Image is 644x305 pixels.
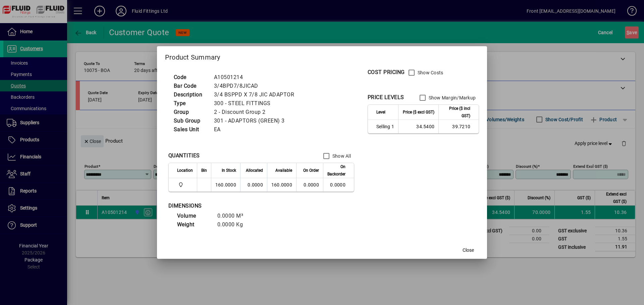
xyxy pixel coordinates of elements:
[211,125,303,134] td: EA
[170,99,211,108] td: Type
[267,178,296,192] td: 160.0000
[304,182,319,187] span: 0.0000
[443,105,470,120] span: Price ($ incl GST)
[323,178,354,192] td: 0.0000
[211,117,303,125] td: 301 - ADAPTORS (GREEN) 3
[398,120,438,133] td: 34.5400
[403,108,434,116] span: Price ($ excl GST)
[463,247,474,254] span: Close
[211,178,240,192] td: 160.0000
[214,212,254,220] td: 0.0000 M³
[331,153,351,159] label: Show All
[240,178,267,192] td: 0.0000
[376,123,394,130] span: Selling 1
[211,82,303,90] td: 3/4BPD7/8JICAD
[174,220,214,229] td: Weight
[170,73,211,82] td: Code
[211,73,303,82] td: A10501214
[170,125,211,134] td: Sales Unit
[157,46,487,66] h2: Product Summary
[170,108,211,117] td: Group
[458,244,479,256] button: Close
[211,99,303,108] td: 300 - STEEL FITTINGS
[177,167,193,174] span: Location
[368,68,405,76] div: COST PRICING
[327,163,345,178] span: On Backorder
[168,152,200,160] div: QUANTITIES
[427,94,476,101] label: Show Margin/Markup
[211,108,303,117] td: 2 - Discount Group 2
[170,82,211,90] td: Bar Code
[368,93,404,101] div: PRICE LEVELS
[246,167,263,174] span: Allocated
[170,90,211,99] td: Description
[438,120,479,133] td: 39.7210
[211,90,303,99] td: 3/4 BSPPD X 7/8 JIC ADAPTOR
[376,108,385,116] span: Level
[201,167,207,174] span: Bin
[168,202,336,210] div: DIMENSIONS
[303,167,319,174] span: On Order
[170,117,211,125] td: Sub Group
[416,69,443,76] label: Show Costs
[174,212,214,220] td: Volume
[222,167,236,174] span: In Stock
[214,220,254,229] td: 0.0000 Kg
[275,167,292,174] span: Available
